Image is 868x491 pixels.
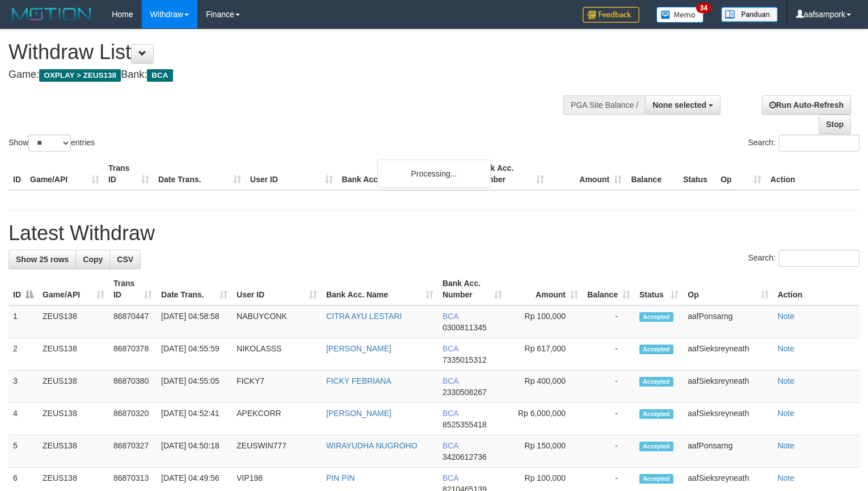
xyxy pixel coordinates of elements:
[232,305,322,338] td: NABUYCONK
[443,420,487,429] span: Copy 8525355418 to clipboard
[9,338,38,371] td: 2
[443,312,458,321] span: BCA
[75,250,110,269] a: Copy
[773,273,859,305] th: Action
[635,273,683,305] th: Status: activate to sort column ascending
[583,371,635,403] td: -
[322,273,438,305] th: Bank Acc. Name: activate to sort column ascending
[154,158,246,190] th: Date Trans.
[377,160,491,188] div: Processing...
[778,473,795,482] a: Note
[443,452,487,461] span: Copy 3420612736 to clipboard
[38,273,109,305] th: Game/API: activate to sort column ascending
[326,376,391,385] a: FICKY FEBRIANA
[326,312,402,321] a: CITRA AYU LESTARI
[157,371,232,403] td: [DATE] 04:55:05
[583,435,635,468] td: -
[656,7,704,23] img: Button%20Memo.svg
[9,158,26,190] th: ID
[104,158,154,190] th: Trans ID
[819,115,851,134] a: Stop
[109,305,157,338] td: 86870447
[626,158,679,190] th: Balance
[679,158,716,190] th: Status
[109,338,157,371] td: 86870378
[9,273,38,305] th: ID: activate to sort column descending
[443,441,458,450] span: BCA
[438,273,507,305] th: Bank Acc. Number: activate to sort column ascending
[147,69,172,82] span: BCA
[326,441,418,450] a: WIRAYUDHA NUGROHO
[9,435,38,468] td: 5
[683,435,773,468] td: aafPonsarng
[9,403,38,435] td: 4
[326,344,391,353] a: [PERSON_NAME]
[117,255,133,264] span: CSV
[38,371,109,403] td: ZEUS138
[716,158,766,190] th: Op
[83,255,103,264] span: Copy
[766,158,859,190] th: Action
[9,6,95,23] img: MOTION_logo.png
[639,442,673,451] span: Accepted
[9,222,859,245] h1: Latest Withdraw
[157,273,232,305] th: Date Trans.: activate to sort column ascending
[583,338,635,371] td: -
[507,338,583,371] td: Rp 617,000
[507,403,583,435] td: Rp 6,000,000
[443,409,458,418] span: BCA
[683,403,773,435] td: aafSieksreyneath
[443,473,458,482] span: BCA
[645,95,720,115] button: None selected
[778,344,795,353] a: Note
[683,338,773,371] td: aafSieksreyneath
[9,135,95,152] label: Show entries
[109,403,157,435] td: 86870320
[507,435,583,468] td: Rp 150,000
[639,312,673,322] span: Accepted
[762,95,851,115] a: Run Auto-Refresh
[507,371,583,403] td: Rp 400,000
[639,409,673,419] span: Accepted
[563,95,645,115] div: PGA Site Balance /
[232,403,322,435] td: APEKCORR
[583,403,635,435] td: -
[639,345,673,354] span: Accepted
[507,273,583,305] th: Amount: activate to sort column ascending
[109,273,157,305] th: Trans ID: activate to sort column ascending
[9,41,567,64] h1: Withdraw List
[38,338,109,371] td: ZEUS138
[246,158,338,190] th: User ID
[232,338,322,371] td: NIKOLASSS
[652,100,706,110] span: None selected
[779,250,859,267] input: Search:
[507,305,583,338] td: Rp 100,000
[109,435,157,468] td: 86870327
[38,305,109,338] td: ZEUS138
[443,355,487,364] span: Copy 7335015312 to clipboard
[778,441,795,450] a: Note
[639,474,673,484] span: Accepted
[778,312,795,321] a: Note
[232,273,322,305] th: User ID: activate to sort column ascending
[443,344,458,353] span: BCA
[26,158,104,190] th: Game/API
[779,135,859,152] input: Search:
[683,305,773,338] td: aafPonsarng
[9,305,38,338] td: 1
[232,435,322,468] td: ZEUSWIN777
[748,135,859,152] label: Search:
[443,388,487,397] span: Copy 2330508267 to clipboard
[778,376,795,385] a: Note
[778,409,795,418] a: Note
[471,158,549,190] th: Bank Acc. Number
[683,273,773,305] th: Op: activate to sort column ascending
[16,255,69,264] span: Show 25 rows
[443,323,487,332] span: Copy 0300811345 to clipboard
[748,250,859,267] label: Search:
[157,403,232,435] td: [DATE] 04:52:41
[549,158,626,190] th: Amount
[157,305,232,338] td: [DATE] 04:58:58
[232,371,322,403] td: FICKY7
[9,69,567,81] h4: Game: Bank:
